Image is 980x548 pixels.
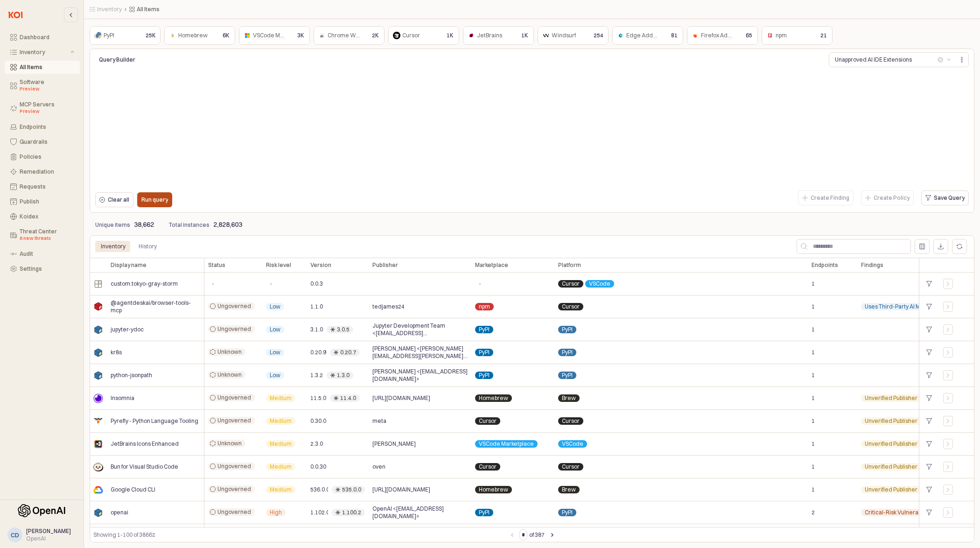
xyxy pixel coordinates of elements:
span: Ungoverned [217,508,251,516]
div: npm [776,31,787,40]
span: 1 [812,440,815,448]
span: Unverified Publisher [865,394,917,402]
span: Ungoverned [217,417,251,424]
span: 2 [812,509,815,516]
span: Ungoverned [217,302,251,310]
span: Homebrew [479,486,508,493]
button: Guardrails [5,135,80,148]
p: 2,828,603 [213,220,242,230]
div: Preview [20,108,74,115]
div: Inventory [95,241,131,252]
span: [PERSON_NAME] <[EMAIL_ADDRESS][DOMAIN_NAME]> [372,368,468,383]
button: CD [7,527,22,542]
p: Save Query [934,194,965,202]
span: - [270,280,272,288]
span: 1.3.2 [310,372,323,379]
div: Table toolbar [90,527,974,542]
div: Firefox Add-ons65 [687,26,758,45]
button: Settings [5,262,80,275]
button: All Items [5,61,80,74]
div: + [923,278,936,290]
div: Publish [20,198,74,205]
div: OpenAI [26,535,71,542]
span: Risk level [266,261,291,269]
iframe: QueryBuildingItay [95,71,969,188]
div: JetBrains1K [463,26,534,45]
button: Menu [955,52,969,67]
span: - [479,280,481,288]
button: Next page [546,529,558,541]
div: Inventory [101,241,126,252]
span: Pyrefly - Python Language Tooling [111,417,198,425]
span: Ungoverned [217,463,251,470]
button: Software [5,76,80,96]
span: 2.3.0 [310,440,323,448]
span: Publisher [372,261,398,269]
span: 1.1.0 [310,303,323,310]
span: PyPI [562,326,573,333]
div: Threat Center [20,228,74,242]
p: 254 [594,31,603,40]
div: + [923,346,936,358]
div: Audit [20,251,74,257]
button: Create Policy [861,190,914,205]
span: 1.102.0 [310,509,328,516]
div: Koidex [20,213,74,220]
p: Clear all [108,196,129,204]
button: Publish [5,195,80,208]
div: + [923,438,936,450]
p: 6K [223,31,230,40]
span: Homebrew [479,394,508,402]
span: Insomnia [111,394,134,402]
span: Bun for Visual Studio Code [111,463,178,471]
div: + [923,369,936,381]
span: PyPI [562,372,573,379]
span: Cursor [562,280,580,288]
div: + [923,506,936,519]
span: kr8s [111,349,122,356]
div: MCP Servers [20,101,74,115]
span: 1 [812,303,815,310]
span: 1 [812,349,815,356]
button: Threat Center [5,225,80,246]
span: VSCode [589,280,610,288]
div: Cursor1K [388,26,459,45]
span: Critical-Risk Vulnerability [865,509,930,516]
button: Clear all [95,192,133,207]
span: jupyter-ydoc [111,326,144,333]
span: meta [372,417,386,425]
p: 3K [297,31,304,40]
span: Cursor [562,463,580,471]
span: PyPI [479,326,490,333]
span: Unverified Publisher [865,440,917,448]
span: 1 [812,280,815,288]
span: npm [479,303,490,310]
span: Unverified Publisher [865,463,917,471]
div: Cursor [402,31,420,40]
p: Total instances [169,221,210,229]
label: of 387 [529,530,545,540]
div: Homebrew [178,31,208,40]
button: Koidex [5,210,80,223]
span: 3.1.0 [310,326,323,333]
button: Save Query [921,190,969,205]
span: VSCode Marketplace [479,440,534,448]
span: Ungoverned [217,485,251,493]
div: Windsurf [552,31,576,40]
span: 11.5.0 [310,394,326,402]
span: Uses Third-Party AI Model [865,303,932,310]
div: Unapproved AI IDE Extensions [835,55,912,64]
p: 81 [671,31,678,40]
span: Google Cloud CLI [111,486,155,493]
span: tedjames24 [372,303,405,310]
div: 1.3.0 [337,372,350,379]
div: PyPI [104,31,114,40]
div: 1.100.2 [342,509,361,516]
span: 1 [812,394,815,402]
span: Cursor [479,463,497,471]
button: Policies [5,150,80,163]
span: 1 [812,372,815,379]
div: + [923,461,936,473]
span: PyPI [479,349,490,356]
p: 38,662 [134,220,154,230]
